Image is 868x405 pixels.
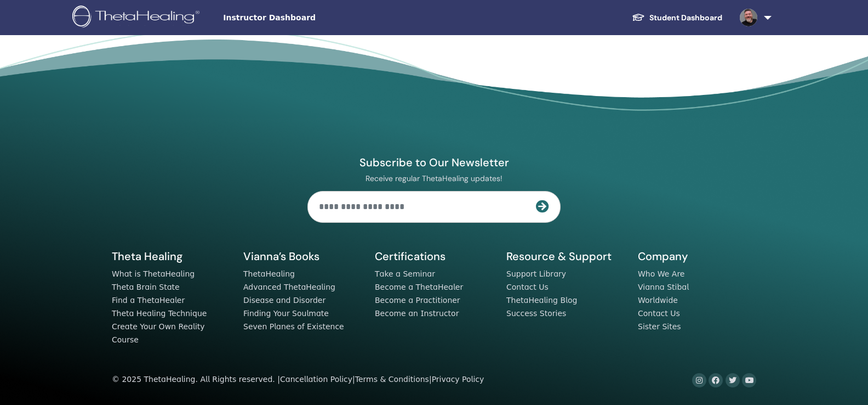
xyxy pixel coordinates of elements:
img: graduation-cap-white.svg [632,13,645,22]
h5: Company [638,249,756,263]
a: Contact Us [506,283,549,291]
h5: Certifications [375,249,493,263]
a: Advanced ThetaHealing [243,283,335,291]
a: Theta Healing Technique [112,309,207,318]
a: Privacy Policy [432,375,484,384]
h4: Subscribe to Our Newsletter [307,155,561,170]
a: Find a ThetaHealer [112,296,185,305]
a: Disease and Disorder [243,296,325,305]
a: What is ThetaHealing [112,269,195,278]
a: Become a Practitioner [375,296,460,305]
h5: Theta Healing [112,249,230,263]
p: Receive regular ThetaHealing updates! [307,173,561,183]
span: Instructor Dashboard [223,12,387,24]
a: Success Stories [506,309,566,318]
a: Vianna Stibal [638,283,689,291]
a: Create Your Own Reality Course [112,322,205,344]
img: logo.png [72,5,203,30]
a: Become an Instructor [375,309,459,318]
a: Take a Seminar [375,269,435,278]
a: ThetaHealing Blog [506,296,577,305]
a: Seven Planes of Existence [243,322,344,331]
a: Worldwide [638,296,678,305]
a: Terms & Conditions [355,375,429,384]
img: default.jpg [740,9,757,26]
a: Sister Sites [638,322,681,331]
h5: Vianna’s Books [243,249,362,263]
a: Support Library [506,269,566,278]
div: © 2025 ThetaHealing. All Rights reserved. | | | [112,373,484,386]
a: Finding Your Soulmate [243,309,329,318]
a: Student Dashboard [623,8,731,28]
a: Theta Brain State [112,283,180,291]
a: Become a ThetaHealer [375,283,463,291]
a: Cancellation Policy [280,375,352,384]
h5: Resource & Support [506,249,625,263]
a: Who We Are [638,269,684,278]
a: Contact Us [638,309,680,318]
a: ThetaHealing [243,269,295,278]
